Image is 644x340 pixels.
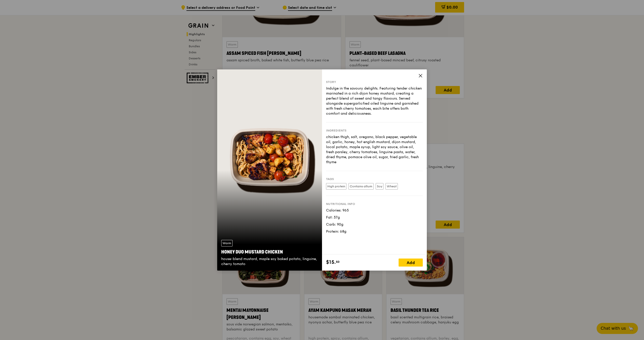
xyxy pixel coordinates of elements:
[385,183,398,190] label: Wheat
[326,177,423,181] div: Tags
[221,240,233,246] div: Warm
[326,259,336,266] span: $15.
[336,260,340,264] span: 50
[326,215,423,220] div: Fat: 37g
[326,222,423,227] div: Carb: 90g
[221,257,318,267] div: house-blend mustard, maple soy baked potato, linguine, cherry tomato
[326,80,423,84] div: Story
[221,248,318,256] div: Honey Duo Mustard Chicken
[326,208,423,213] div: Calories: 965
[326,135,423,165] div: chicken thigh, salt, oregano, black pepper, vegetable oil, garlic, honey, hot english mustard, di...
[326,202,423,206] div: Nutritional info
[348,183,374,190] label: Contains allium
[326,229,423,234] div: Protein: 68g
[326,129,423,133] div: Ingredients
[326,86,423,116] div: Indulge in the savoury delights. Featuring tender chicken marinated in a rich dijon honey mustard...
[399,259,423,267] div: Add
[376,183,383,190] label: Soy
[326,183,346,190] label: High protein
